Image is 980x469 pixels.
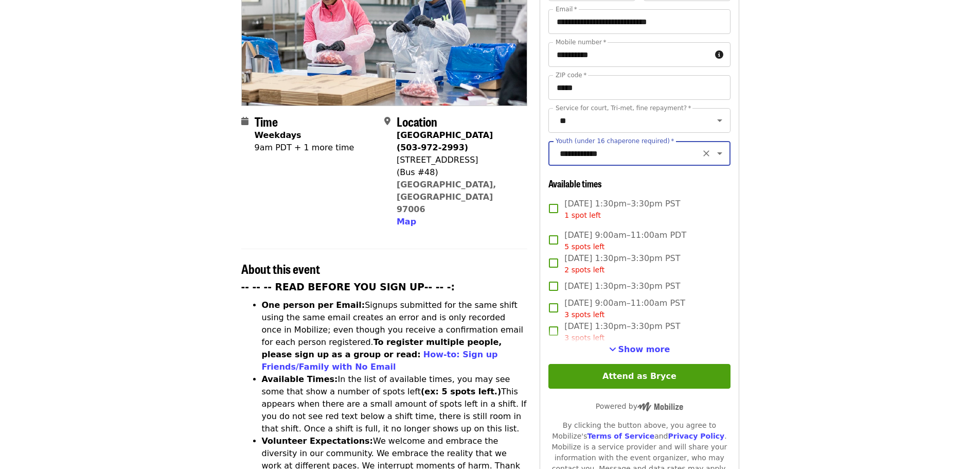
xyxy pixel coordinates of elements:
button: Open [712,113,727,128]
input: ZIP code [548,75,730,100]
strong: (ex: 5 spots left.) [421,387,501,396]
strong: -- -- -- READ BEFORE YOU SIGN UP-- -- -: [241,282,455,292]
div: [STREET_ADDRESS] [397,154,519,166]
span: 3 spots left [564,334,604,342]
button: Map [397,216,416,228]
span: About this event [241,259,320,277]
strong: To register multiple people, please sign up as a group or read: [262,337,502,359]
strong: One person per Email: [262,300,365,310]
span: 1 spot left [564,211,601,219]
i: map-marker-alt icon [384,116,390,126]
span: 5 spots left [564,242,604,251]
li: In the list of available times, you may see some that show a number of spots left This appears wh... [262,373,528,435]
strong: [GEOGRAPHIC_DATA] (503-972-2993) [397,130,493,152]
strong: Weekdays [255,130,301,140]
span: [DATE] 1:30pm–3:30pm PST [564,320,680,343]
label: Service for court, Tri-met, fine repayment? [556,105,691,111]
label: Mobile number [556,39,606,45]
div: 9am PDT + 1 more time [255,142,354,154]
button: Open [712,146,727,161]
label: ZIP code [556,72,586,78]
i: calendar icon [241,116,248,126]
span: Powered by [596,402,683,410]
span: [DATE] 1:30pm–3:30pm PST [564,280,680,292]
strong: Volunteer Expectations: [262,436,373,446]
a: How-to: Sign up Friends/Family with No Email [262,350,498,372]
span: Show more [618,344,670,354]
span: Map [397,217,416,227]
span: [DATE] 9:00am–11:00am PST [564,297,685,320]
span: Available times [548,177,602,190]
span: Time [255,112,278,130]
i: circle-info icon [715,50,723,60]
button: Clear [699,146,714,161]
a: Terms of Service [587,432,654,440]
button: See more timeslots [609,343,670,356]
button: Attend as Bryce [548,364,730,389]
a: Privacy Policy [668,432,724,440]
input: Email [548,9,730,34]
span: 3 spots left [564,310,604,319]
a: [GEOGRAPHIC_DATA], [GEOGRAPHIC_DATA] 97006 [397,180,496,214]
div: (Bus #48) [397,166,519,179]
span: [DATE] 1:30pm–3:30pm PST [564,198,680,221]
label: Youth (under 16 chaperone required) [556,138,674,144]
img: Powered by Mobilize [637,402,683,411]
span: Location [397,112,437,130]
input: Mobile number [548,42,710,67]
strong: Available Times: [262,374,338,384]
span: 2 spots left [564,266,604,274]
span: [DATE] 1:30pm–3:30pm PST [564,252,680,275]
label: Email [556,6,577,12]
li: Signups submitted for the same shift using the same email creates an error and is only recorded o... [262,299,528,373]
span: [DATE] 9:00am–11:00am PDT [564,229,686,252]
